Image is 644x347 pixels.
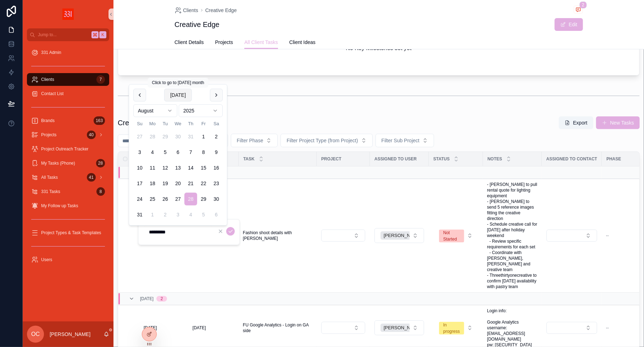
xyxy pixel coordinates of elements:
[210,130,223,143] button: Saturday, August 2nd, 2025
[146,208,159,221] button: Monday, September 1st, 2025
[184,193,197,205] button: Thursday, August 28th, 2025, selected
[281,134,372,147] button: Select Button
[579,1,587,9] span: 2
[184,161,197,174] button: Thursday, August 14th, 2025
[606,156,621,162] span: Phase
[87,131,96,139] div: 40
[596,116,640,129] button: New Tasks
[433,318,478,337] button: Select Button
[118,118,183,128] h1: Creative Edge Tasks
[172,120,184,127] th: Wednesday
[41,230,101,236] span: Project Types & Task Templates
[172,193,184,205] button: Wednesday, August 27th, 2025
[381,231,432,240] button: Unselect 4
[197,146,210,159] button: Friday, August 8th, 2025
[146,177,159,190] button: Monday, August 18th, 2025
[184,146,197,159] button: Thursday, August 7th, 2025
[144,325,157,331] span: [DATE]
[244,36,278,49] a: All Client Tasks
[374,228,424,243] button: Select Button
[231,134,278,147] button: Select Button
[41,257,52,263] span: Users
[433,226,479,246] a: Select Button
[159,193,172,205] button: Tuesday, August 26th, 2025
[133,193,146,205] button: Sunday, August 24th, 2025
[41,203,78,209] span: My Follow up Tasks
[27,253,109,266] a: Users
[27,157,109,170] a: My Tasks (Phone)28
[27,73,109,86] a: Clients7
[376,134,434,147] button: Select Button
[443,230,460,242] div: Not Started
[133,130,146,143] button: Sunday, July 27th, 2025
[289,36,316,50] a: Client Ideas
[96,187,105,196] div: 8
[100,32,106,38] span: K
[133,120,146,127] th: Sunday
[27,46,109,59] a: 331 Admin
[27,87,109,100] a: Contact List
[62,9,74,20] img: App logo
[174,7,198,14] a: Clients
[287,137,358,144] span: Filter Project Type (from Project)
[559,116,593,129] button: Export
[159,130,172,143] button: Tuesday, July 29th, 2025
[374,156,417,162] span: Assigned To User
[210,193,223,205] button: Saturday, August 30th, 2025
[159,120,172,127] th: Tuesday
[23,41,113,275] div: scrollable content
[133,146,146,159] button: Sunday, August 3rd, 2025
[146,130,159,143] button: Monday, July 28th, 2025
[159,161,172,174] button: Tuesday, August 12th, 2025
[146,120,159,127] th: Monday
[159,177,172,190] button: Tuesday, August 19th, 2025
[41,132,56,138] span: Projects
[184,120,197,127] th: Thursday
[546,230,598,242] button: Select Button
[433,156,450,162] span: Status
[443,322,460,335] div: In progress
[487,182,538,290] a: - [PERSON_NAME] to pull rental quote for lighting equipment - [PERSON_NAME] to send 5 reference i...
[321,321,366,334] a: Select Button
[27,171,109,184] a: All Tasks41
[215,36,233,50] a: Projects
[41,118,55,123] span: Brands
[321,322,365,334] button: Select Button
[433,318,479,338] a: Select Button
[27,128,109,141] a: Projects40
[433,226,478,245] button: Select Button
[27,28,109,41] button: Jump to...K
[184,130,197,143] button: Thursday, July 31st, 2025
[606,233,609,238] span: --
[205,7,237,14] a: Creative Edge
[27,199,109,212] a: My Follow up Tasks
[87,173,96,182] div: 41
[146,146,159,159] button: Monday, August 4th, 2025
[172,208,184,221] button: Wednesday, September 3rd, 2025
[555,18,583,31] button: Edit
[146,193,159,205] button: Monday, August 25th, 2025
[133,120,223,221] table: August 2025
[546,229,598,242] a: Select Button
[243,322,312,334] a: FU Google Analytics - Login on GA side
[546,322,598,334] button: Select Button
[237,137,263,144] span: Filter Phase
[384,232,422,239] span: [PERSON_NAME]
[197,130,210,143] button: Friday, August 1st, 2025
[41,160,75,166] span: My Tasks (Phone)
[321,229,366,242] a: Select Button
[546,156,598,162] span: Assigned To Contact
[243,230,312,241] span: Fashion shoot details with [PERSON_NAME]
[374,228,424,243] a: Select Button
[133,177,146,190] button: Sunday, August 17th, 2025
[197,120,210,127] th: Friday
[164,89,192,101] button: [DATE]
[321,156,342,162] span: Project
[488,156,502,162] span: Notes
[210,146,223,159] button: Saturday, August 9th, 2025
[41,189,60,194] span: 331 Tasks
[161,296,163,302] div: 2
